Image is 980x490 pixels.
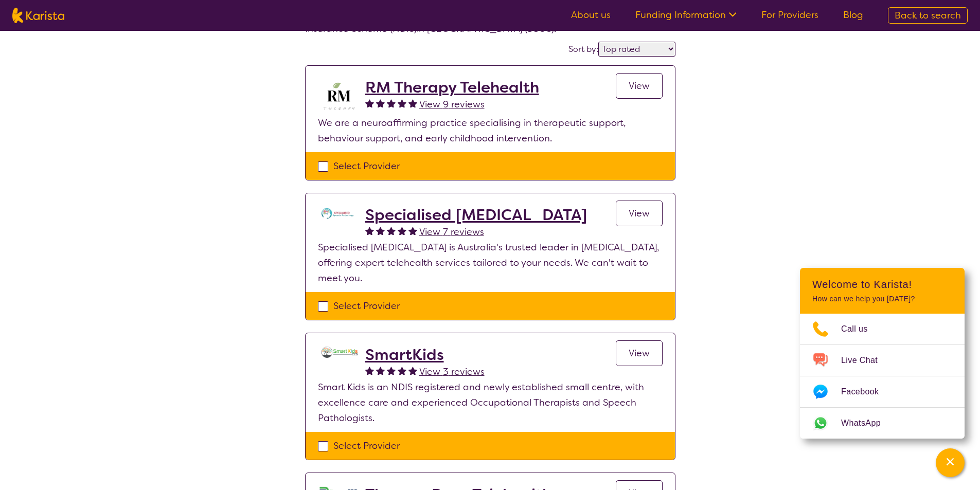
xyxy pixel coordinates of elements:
[629,347,650,359] span: View
[419,364,485,379] a: View 3 reviews
[398,99,406,107] img: fullstar
[365,206,587,224] a: Specialised [MEDICAL_DATA]
[616,201,663,226] a: View
[318,115,663,146] p: We are a neuroaffirming practice specialising in therapeutic support, behaviour support, and earl...
[387,99,396,107] img: fullstar
[12,8,64,23] img: Karista logo
[571,9,611,21] a: About us
[629,207,650,220] span: View
[408,366,417,375] img: fullstar
[895,9,961,22] span: Back to search
[365,99,374,107] img: fullstar
[365,366,374,375] img: fullstar
[812,278,952,291] h2: Welcome to Karista!
[635,9,737,21] a: Funding Information
[318,346,359,360] img: ltnxvukw6alefghrqtzz.png
[419,366,485,378] span: View 3 reviews
[365,78,539,97] a: RM Therapy Telehealth
[841,384,891,400] span: Facebook
[318,240,663,286] p: Specialised [MEDICAL_DATA] is Australia's trusted leader in [MEDICAL_DATA], offering expert teleh...
[419,224,484,240] a: View 7 reviews
[841,415,893,431] span: WhatsApp
[812,295,952,303] p: How can we help you [DATE]?
[419,226,484,238] span: View 7 reviews
[568,44,598,55] label: Sort by:
[376,366,385,375] img: fullstar
[629,80,650,92] span: View
[318,379,663,426] p: Smart Kids is an NDIS registered and newly established small centre, with excellence care and exp...
[843,9,863,21] a: Blog
[318,78,359,115] img: b3hjthhf71fnbidirs13.png
[408,226,417,235] img: fullstar
[800,408,965,439] a: Web link opens in a new tab.
[419,98,485,111] span: View 9 reviews
[365,226,374,235] img: fullstar
[318,206,359,221] img: tc7lufxpovpqcirzzyzq.png
[800,314,965,439] ul: Choose channel
[387,226,396,235] img: fullstar
[387,366,396,375] img: fullstar
[616,340,663,366] a: View
[419,97,485,112] a: View 9 reviews
[800,268,965,439] div: Channel Menu
[398,366,406,375] img: fullstar
[841,321,880,337] span: Call us
[936,448,965,477] button: Channel Menu
[376,226,385,235] img: fullstar
[841,353,890,368] span: Live Chat
[398,226,406,235] img: fullstar
[761,9,818,21] a: For Providers
[408,99,417,107] img: fullstar
[365,346,485,364] a: SmartKids
[616,73,663,99] a: View
[376,99,385,107] img: fullstar
[888,7,968,24] a: Back to search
